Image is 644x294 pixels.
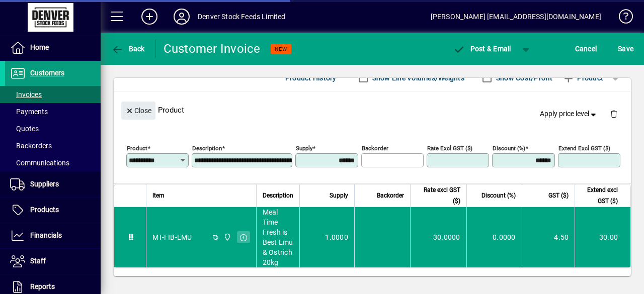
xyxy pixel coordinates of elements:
button: Save [615,40,636,58]
span: DENVER STOCKFEEDS LTD [221,232,232,243]
span: Cancel [575,41,597,57]
span: Description [263,190,293,201]
span: S [618,45,622,53]
span: Products [30,206,59,214]
app-page-header-button: Delete [602,109,626,118]
button: Cancel [573,40,600,58]
mat-label: Supply [296,145,312,152]
button: Add [133,8,166,26]
div: Product [114,91,631,128]
button: Product [557,69,608,87]
span: Financials [30,231,62,239]
span: GST ($) [548,190,569,201]
a: Suppliers [5,172,101,197]
span: Product [562,70,603,86]
span: NEW [275,46,287,52]
button: Post & Email [448,40,516,58]
a: Invoices [5,86,101,103]
mat-label: Backorder [362,145,388,152]
span: Apply price level [540,109,598,119]
span: Close [125,103,151,119]
app-page-header-button: Back [101,40,156,58]
div: 30.0000 [417,232,460,242]
span: Suppliers [30,180,59,188]
span: Home [30,43,49,51]
span: Backorders [10,142,52,150]
span: Meal Time Fresh is Best Emu & Ostrich 20kg [263,207,293,267]
td: 30.00 [575,207,630,267]
label: Show Cost/Profit [494,73,552,83]
label: Show Line Volumes/Weights [370,73,464,83]
span: Discount (%) [481,190,516,201]
a: Quotes [5,120,101,137]
span: Backorder [377,190,404,201]
span: Reports [30,282,55,290]
span: P [470,45,475,53]
mat-label: Extend excl GST ($) [558,145,610,152]
span: Rate excl GST ($) [417,184,460,207]
div: Denver Stock Feeds Limited [198,9,286,25]
app-page-header-button: Close [119,106,158,115]
mat-label: Description [192,145,222,152]
a: Payments [5,103,101,120]
td: 0.0000 [466,207,522,267]
div: [PERSON_NAME] [EMAIL_ADDRESS][DOMAIN_NAME] [431,9,601,25]
mat-label: Rate excl GST ($) [427,145,472,152]
span: ost & Email [453,45,511,53]
button: Apply price level [536,105,602,123]
button: Close [121,102,155,120]
a: Home [5,35,101,60]
span: 1.0000 [325,232,348,242]
span: Back [111,45,145,53]
a: Products [5,198,101,223]
a: Knowledge Base [611,2,631,35]
button: Delete [602,102,626,126]
span: Quotes [10,125,39,133]
span: Product History [285,70,337,86]
a: Backorders [5,137,101,154]
span: Payments [10,108,48,116]
span: Communications [10,159,69,167]
button: Product History [281,69,341,87]
mat-label: Product [127,145,147,152]
a: Staff [5,249,101,274]
span: Item [152,190,165,201]
div: MT-FIB-EMU [152,232,192,242]
a: Communications [5,154,101,171]
td: 4.50 [522,207,575,267]
span: Extend excl GST ($) [581,184,618,207]
span: Supply [330,190,348,201]
span: Customers [30,69,64,77]
button: Back [109,40,147,58]
span: Invoices [10,90,42,99]
a: Financials [5,223,101,248]
span: Staff [30,257,46,265]
span: ave [618,41,633,57]
mat-label: Discount (%) [493,145,525,152]
div: Customer Invoice [164,41,261,57]
button: Profile [166,8,198,26]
